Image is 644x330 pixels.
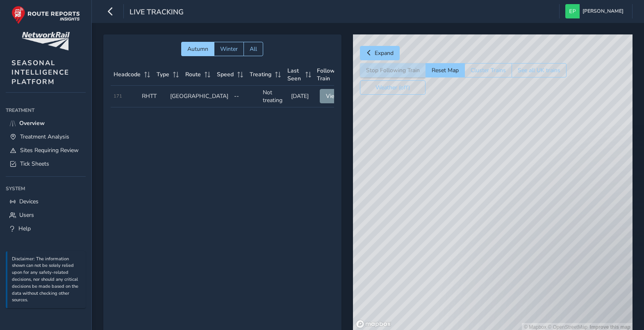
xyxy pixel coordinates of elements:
span: Last Seen [287,67,303,82]
button: Weather (off) [360,80,426,95]
img: customer logo [22,32,70,50]
span: SEASONAL INTELLIGENCE PLATFORM [11,58,69,86]
td: Not treating [260,86,288,107]
button: Cluster Trains [464,63,512,77]
span: Autumn [187,45,208,53]
button: [PERSON_NAME] [565,4,626,18]
span: Devices [19,198,39,205]
button: All [243,42,263,56]
span: Follow Train [317,67,337,82]
p: Disclaimer: The information shown can not be solely relied upon for any safety-related decisions,... [12,256,82,304]
a: Users [6,208,86,222]
span: All [250,45,257,53]
span: Expand [375,49,394,57]
span: Treating [250,71,271,78]
div: System [6,182,86,195]
span: Headcode [114,71,141,78]
button: View [320,89,345,103]
span: Treatment Analysis [20,133,69,141]
span: Winter [220,45,238,53]
span: Tick Sheets [20,160,49,168]
td: [GEOGRAPHIC_DATA] [167,86,231,107]
a: Sites Requiring Review [6,143,86,157]
button: Winter [214,42,243,56]
div: Treatment [6,104,86,116]
button: Autumn [181,42,214,56]
a: Overview [6,116,86,130]
span: [PERSON_NAME] [583,4,624,18]
a: Help [6,222,86,235]
span: Route [185,71,201,78]
span: Speed [217,71,234,78]
span: Help [18,225,31,232]
td: -- [231,86,259,107]
td: [DATE] [288,86,316,107]
a: Treatment Analysis [6,130,86,143]
span: View [326,92,339,100]
button: Expand [360,46,400,60]
button: Reset Map [426,63,464,77]
img: rr logo [11,6,80,24]
span: Type [157,71,169,78]
button: See all UK trains [512,63,567,77]
span: Live Tracking [130,7,184,18]
span: 171 [114,93,122,99]
a: Tick Sheets [6,157,86,171]
iframe: Intercom live chat [616,302,636,322]
img: diamond-layout [565,4,580,18]
span: Overview [19,119,45,127]
a: Devices [6,195,86,208]
span: Users [19,211,34,219]
span: Sites Requiring Review [20,146,79,154]
td: RHTT [139,86,167,107]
